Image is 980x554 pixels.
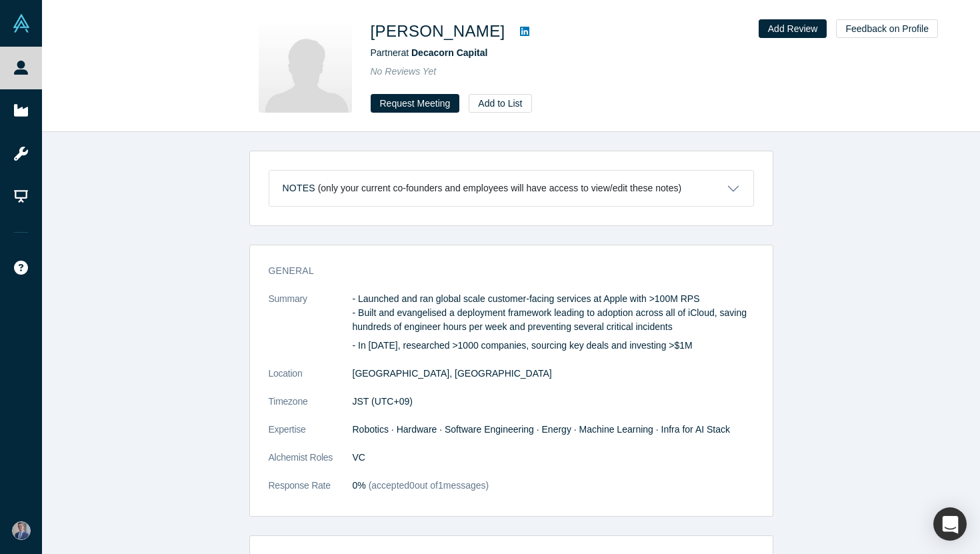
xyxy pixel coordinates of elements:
[353,451,754,465] dd: VC
[283,181,315,195] h3: Notes
[353,424,731,435] span: Robotics · Hardware · Software Engineering · Energy · Machine Learning · Infra for AI Stack
[371,94,460,113] button: Request Meeting
[269,264,735,278] h3: General
[469,94,531,113] button: Add to List
[353,395,754,409] dd: JST (UTC+09)
[353,480,366,491] span: 0%
[759,19,827,38] button: Add Review
[318,183,682,194] p: (only your current co-founders and employees will have access to view/edit these notes)
[12,521,31,540] img: Connor Owen's Account
[371,66,437,77] span: No Reviews Yet
[259,19,352,113] img: Adi Mukherjee's Profile Image
[269,423,353,451] dt: Expertise
[353,367,754,381] dd: [GEOGRAPHIC_DATA], [GEOGRAPHIC_DATA]
[371,19,505,43] h1: [PERSON_NAME]
[269,395,353,423] dt: Timezone
[836,19,938,38] button: Feedback on Profile
[269,367,353,395] dt: Location
[353,292,754,334] p: - Launched and ran global scale customer-facing services at Apple with >100M RPS - Built and evan...
[353,339,754,353] p: - In [DATE], researched >1000 companies, sourcing key deals and investing >$1M
[269,479,353,507] dt: Response Rate
[411,47,487,58] a: Decacorn Capital
[371,47,488,58] span: Partner at
[366,480,489,491] span: (accepted 0 out of 1 messages)
[269,171,753,206] button: Notes (only your current co-founders and employees will have access to view/edit these notes)
[269,451,353,479] dt: Alchemist Roles
[269,292,353,367] dt: Summary
[12,14,31,33] img: Alchemist Vault Logo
